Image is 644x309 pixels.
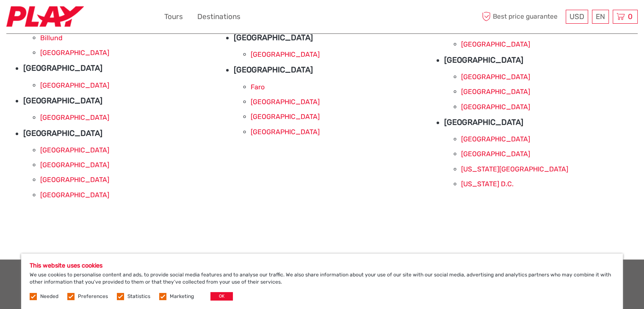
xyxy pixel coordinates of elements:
a: [GEOGRAPHIC_DATA] [40,191,109,199]
strong: [GEOGRAPHIC_DATA] [23,129,102,138]
a: [GEOGRAPHIC_DATA] [461,150,530,158]
a: [GEOGRAPHIC_DATA] [461,135,530,143]
a: Destinations [197,11,240,23]
span: 0 [627,12,634,21]
a: [GEOGRAPHIC_DATA] [40,49,109,57]
label: Marketing [170,293,194,300]
a: [GEOGRAPHIC_DATA] [251,98,320,106]
label: Statistics [127,293,150,300]
label: Preferences [78,293,108,300]
a: [GEOGRAPHIC_DATA] [461,73,530,81]
span: Best price guarantee [480,10,564,24]
a: [GEOGRAPHIC_DATA] [461,40,530,48]
img: 2467-7e1744d7-2434-4362-8842-68c566c31c52_logo_small.jpg [6,6,84,27]
strong: [GEOGRAPHIC_DATA] [444,55,523,65]
div: We use cookies to personalise content and ads, to provide social media features and to analyse ou... [21,254,623,309]
a: [GEOGRAPHIC_DATA] [251,128,320,136]
strong: [GEOGRAPHIC_DATA] [23,96,102,105]
a: [GEOGRAPHIC_DATA] [40,176,109,184]
a: [GEOGRAPHIC_DATA] [461,103,530,111]
a: [GEOGRAPHIC_DATA] [251,50,320,58]
p: We're away right now. Please check back later! [12,15,96,22]
strong: [GEOGRAPHIC_DATA] [444,118,523,127]
a: [US_STATE] D.C. [461,180,514,188]
a: Billund [40,34,63,42]
a: [GEOGRAPHIC_DATA] [40,81,109,89]
a: [GEOGRAPHIC_DATA] [40,161,109,169]
label: Needed [40,293,58,300]
button: OK [210,292,233,301]
h5: This website uses cookies [30,262,614,269]
a: [GEOGRAPHIC_DATA] [461,88,530,96]
strong: [GEOGRAPHIC_DATA] [234,33,313,42]
span: USD [569,12,584,21]
a: [US_STATE][GEOGRAPHIC_DATA] [461,165,568,173]
a: Faro [251,83,265,91]
button: Open LiveChat chat widget [97,13,108,23]
strong: [GEOGRAPHIC_DATA] [234,65,313,74]
a: [GEOGRAPHIC_DATA] [40,113,109,121]
strong: [GEOGRAPHIC_DATA] [23,63,102,73]
a: [GEOGRAPHIC_DATA] [251,113,320,121]
a: [GEOGRAPHIC_DATA] [40,146,109,154]
a: Tours [164,11,183,23]
div: EN [592,10,609,24]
